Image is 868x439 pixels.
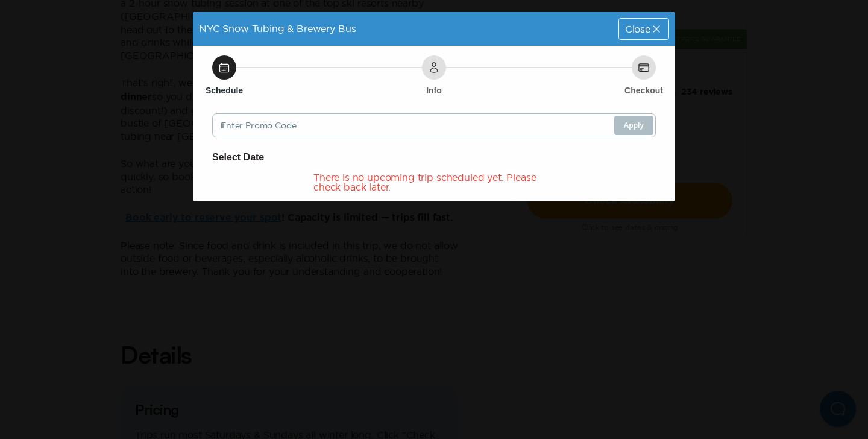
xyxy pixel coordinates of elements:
[313,172,555,192] div: There is no upcoming trip scheduled yet. Please check back later.
[625,24,650,34] span: Close
[624,84,663,96] h6: Checkout
[212,150,656,165] h6: Select Date
[426,84,442,96] h6: Info
[199,23,356,34] span: NYC Snow Tubing & Brewery Bus
[206,84,243,96] h6: Schedule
